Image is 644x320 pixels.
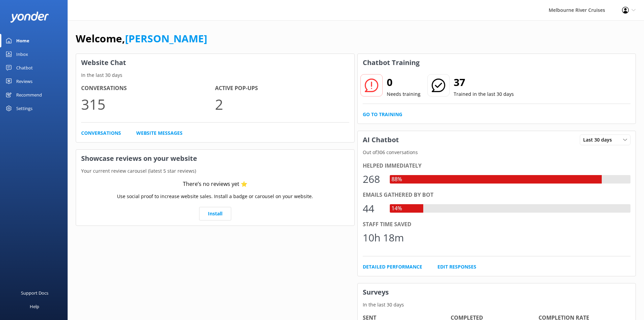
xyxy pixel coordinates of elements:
[437,263,476,271] a: Edit Responses
[454,74,514,90] h2: 37
[183,180,247,189] div: There’s no reviews yet ⭐
[16,74,32,88] div: Reviews
[125,31,207,45] a: [PERSON_NAME]
[583,136,616,144] span: Last 30 days
[363,230,404,246] div: 10h 18m
[10,12,49,23] img: yonder-white-logo.png
[358,54,425,71] h3: Chatbot Training
[76,30,207,47] h1: Welcome,
[387,90,421,98] p: Needs training
[363,200,383,217] div: 44
[16,102,32,115] div: Settings
[16,61,33,74] div: Chatbot
[30,300,39,313] div: Help
[21,286,48,300] div: Support Docs
[81,129,121,137] a: Conversations
[76,71,354,79] p: In the last 30 days
[117,193,313,200] p: Use social proof to increase website sales. Install a badge or carousel on your website.
[363,111,402,118] a: Go to Training
[358,131,404,149] h3: AI Chatbot
[81,93,215,115] p: 315
[76,167,354,175] p: Your current review carousel (latest 5 star reviews)
[454,90,514,98] p: Trained in the last 30 days
[363,220,631,229] div: Staff time saved
[136,129,183,137] a: Website Messages
[358,149,636,156] p: Out of 306 conversations
[363,263,422,271] a: Detailed Performance
[363,171,383,187] div: 268
[76,54,354,71] h3: Website Chat
[387,74,421,90] h2: 0
[199,207,231,220] a: Install
[16,88,42,102] div: Recommend
[390,204,404,213] div: 14%
[16,34,29,47] div: Home
[358,283,636,301] h3: Surveys
[215,93,349,115] p: 2
[16,47,28,61] div: Inbox
[358,301,636,308] p: In the last 30 days
[81,84,215,93] h4: Conversations
[76,150,354,167] h3: Showcase reviews on your website
[363,162,631,170] div: Helped immediately
[363,191,631,199] div: Emails gathered by bot
[390,175,404,184] div: 88%
[215,84,349,93] h4: Active Pop-ups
